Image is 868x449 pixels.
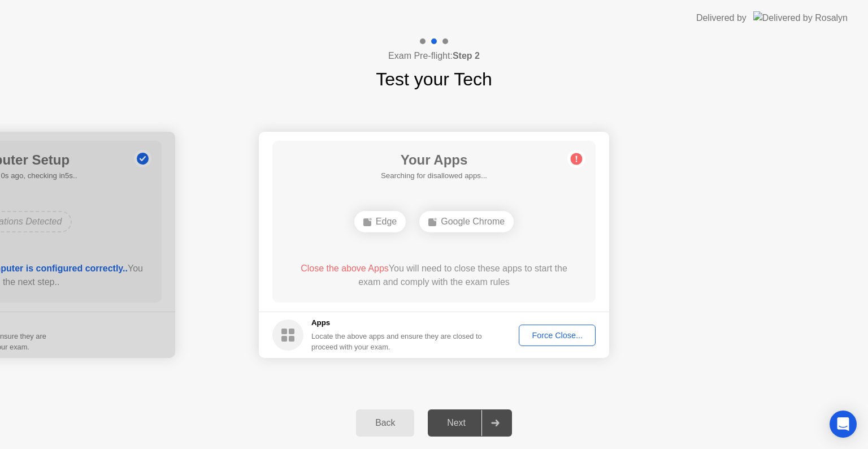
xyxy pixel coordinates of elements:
h5: Apps [311,317,483,329]
span: Close the above Apps [301,264,389,273]
div: Google Chrome [419,211,514,232]
h1: Test your Tech [376,66,492,93]
h1: Your Apps [381,150,487,170]
div: Delivered by [696,11,747,25]
button: Back [356,409,414,437]
div: Edge [354,211,406,232]
button: Force Close... [519,325,596,346]
img: Delivered by Rosalyn [753,11,848,24]
div: Open Intercom Messenger [830,411,857,438]
h4: Exam Pre-flight: [388,49,480,63]
button: Next [428,409,512,437]
div: Back [359,418,411,428]
h5: Searching for disallowed apps... [381,170,487,182]
div: You will need to close these apps to start the exam and comply with the exam rules [289,262,580,289]
div: Next [431,418,481,428]
div: Force Close... [523,331,592,340]
div: Locate the above apps and ensure they are closed to proceed with your exam. [311,331,483,352]
b: Step 2 [453,51,480,61]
